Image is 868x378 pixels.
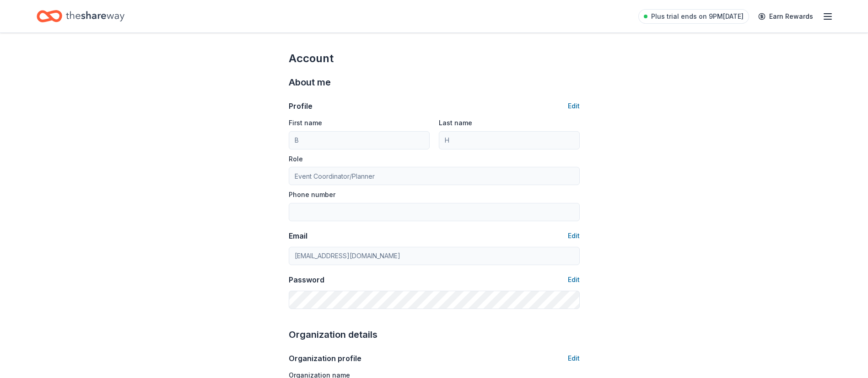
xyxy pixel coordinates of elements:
[289,353,361,364] div: Organization profile
[568,353,580,364] button: Edit
[638,9,749,24] a: Plus trial ends on 9PM[DATE]
[37,5,124,27] a: Home
[289,101,313,112] div: Profile
[289,274,324,285] div: Password
[289,154,303,164] label: Role
[289,118,322,128] label: First name
[439,118,472,128] label: Last name
[289,75,580,90] div: About me
[753,8,819,25] a: Earn Rewards
[289,190,335,199] label: Phone number
[289,230,307,241] div: Email
[568,230,580,241] button: Edit
[568,101,580,112] button: Edit
[289,327,580,342] div: Organization details
[651,11,744,22] span: Plus trial ends on 9PM[DATE]
[289,51,580,66] div: Account
[568,274,580,285] button: Edit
